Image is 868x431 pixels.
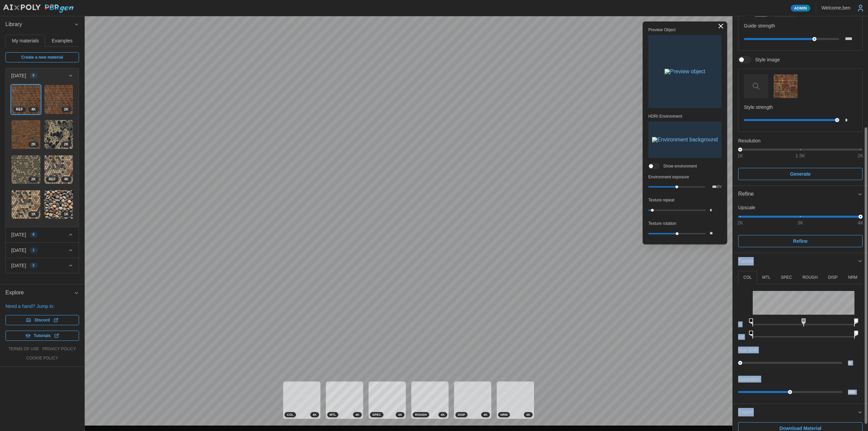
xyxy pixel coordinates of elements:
[33,73,35,78] span: 8
[11,85,41,114] a: smnVoxqbWJYfIjVkIeSk4KREF
[6,227,79,242] button: [DATE]8
[743,275,752,280] p: COL
[330,412,336,417] span: MTL
[64,177,68,182] span: 4 K
[648,197,722,203] p: Texture repeat
[16,107,23,112] span: REF
[33,248,35,253] span: 1
[6,83,79,227] div: [DATE]8
[648,35,722,108] button: Preview object
[398,412,402,417] span: 4 K
[6,243,79,258] button: [DATE]1
[822,4,850,11] p: Welcome, ben
[738,204,863,211] p: Upscale
[49,177,56,182] span: REF
[12,38,39,43] span: My materials
[500,412,508,417] span: NRM
[6,258,79,273] button: [DATE]2
[44,120,74,149] a: 1vXLSweGIcjDdiMKpgYm2K
[773,74,797,98] button: Style image
[44,155,73,184] img: 3OH8dOOcLztmL0gIbVeh
[34,331,51,340] span: Tutorials
[484,412,488,417] span: 4 K
[313,412,317,417] span: 4 K
[744,104,857,111] p: Style strength
[64,142,68,147] span: 2 K
[738,137,863,144] p: Resolution
[44,190,73,219] img: YxssYRIZkHV5myLvHj3a
[659,163,697,169] span: Show environment
[5,285,74,301] span: Explore
[762,275,770,280] p: MTL
[738,376,760,383] p: Saturation
[526,412,530,417] span: 4 K
[11,247,26,254] p: [DATE]
[648,221,722,227] p: Texture rotation
[744,22,857,29] p: Guide strength
[52,38,73,43] span: Examples
[790,168,811,180] span: Generate
[5,331,79,341] a: Tutorials
[5,303,79,310] p: Need a hand? Jump in:
[26,355,58,361] a: cookie policy
[5,52,79,62] a: Create a new material
[794,5,807,11] span: Admin
[738,334,747,340] p: out
[31,212,36,217] span: 1 K
[31,177,36,182] span: 2 K
[733,186,868,202] button: Refine
[717,185,722,189] p: EV
[12,120,40,149] img: baI6HOqcN2N0kLHV6HEe
[44,155,74,184] a: 3OH8dOOcLztmL0gIbVeh4KREF
[803,275,818,280] p: ROUGH
[355,412,359,417] span: 4 K
[648,174,722,180] p: Environment exposure
[11,190,41,219] a: PivPJkOK2vv06AM9d33M1K
[648,114,722,119] p: HDRI Environment
[35,315,50,325] span: Discord
[11,72,26,79] p: [DATE]
[33,232,35,237] span: 8
[31,142,36,147] span: 2 K
[21,53,63,62] span: Create a new material
[828,275,837,280] p: DISP
[733,253,868,270] button: Tweak
[5,16,74,33] span: Library
[648,121,722,158] button: Environment background
[11,120,41,149] a: baI6HOqcN2N0kLHV6HEe2K
[738,321,747,327] p: in
[11,231,26,238] p: [DATE]
[716,21,726,31] button: Toggle viewport controls
[738,235,863,247] button: Refine
[738,404,857,420] span: Export
[11,262,26,269] p: [DATE]
[738,190,857,198] div: Refine
[415,412,427,417] span: ROUGH
[781,275,792,280] p: SPEC
[848,275,857,280] p: NRM
[31,107,36,112] span: 4 K
[648,27,722,33] p: Preview Object
[42,346,76,352] a: privacy policy
[733,404,868,420] button: Export
[12,85,40,114] img: smnVoxqbWJYfIjVkIeSk
[458,412,465,417] span: DISP
[738,253,857,270] span: Tweak
[372,412,381,417] span: SPEC
[738,347,758,353] p: Hue Shift
[44,85,74,114] a: qBWdsCOnzzrS1TGvOSAL2K
[793,235,808,247] span: Refine
[3,4,74,13] img: AIxPoly PBRgen
[441,412,445,417] span: 4 K
[12,190,40,219] img: PivPJkOK2vv06AM9d33M
[733,202,868,252] div: Refine
[665,69,705,74] img: Preview object
[12,155,40,184] img: QCi17TOVhXxFJeKn2Cfk
[33,263,35,268] span: 2
[751,56,780,63] span: Style image
[774,75,797,98] img: Style image
[11,155,41,184] a: QCi17TOVhXxFJeKn2Cfk2K
[733,269,868,404] div: Tweak
[64,107,68,112] span: 2 K
[6,68,79,83] button: [DATE]8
